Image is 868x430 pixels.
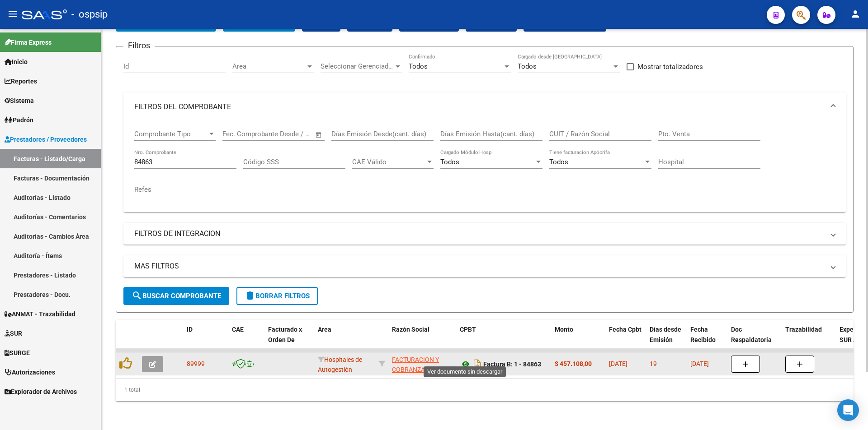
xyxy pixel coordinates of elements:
[264,320,314,360] datatable-header-cell: Facturado x Orden De
[392,356,447,394] span: FACTURACION Y COBRANZA DE LOS EFECTORES PUBLICOS S.E.
[690,326,716,343] span: Fecha Recibido
[5,309,75,319] span: ANMAT - Trazabilidad
[132,292,221,300] span: Buscar Comprobante
[690,360,709,367] span: [DATE]
[650,360,657,367] span: 19
[837,399,859,421] div: Open Intercom Messenger
[392,355,453,374] div: 30715497456
[5,348,30,358] span: SURGE
[609,326,642,333] span: Fecha Cpbt
[232,326,244,333] span: CAE
[456,320,551,360] datatable-header-cell: CPBT
[318,326,331,333] span: Area
[123,287,229,305] button: Buscar Comprobante
[5,57,28,67] span: Inicio
[134,229,824,239] mat-panel-title: FILTROS DE INTEGRACION
[236,287,318,305] button: Borrar Filtros
[7,9,18,19] mat-icon: menu
[123,39,155,52] h3: Filtros
[555,326,573,333] span: Monto
[605,320,646,360] datatable-header-cell: Fecha Cpbt
[123,92,846,121] mat-expansion-panel-header: FILTROS DEL COMPROBANTE
[392,326,429,333] span: Razón Social
[268,326,302,343] span: Facturado x Orden De
[650,326,681,343] span: Días desde Emisión
[472,357,483,371] i: Descargar documento
[687,320,727,360] datatable-header-cell: Fecha Recibido
[245,292,310,300] span: Borrar Filtros
[637,61,703,72] span: Mostrar totalizadores
[5,328,22,338] span: SUR
[5,37,52,47] span: Firma Express
[549,158,568,166] span: Todos
[409,62,428,70] span: Todos
[782,320,836,360] datatable-header-cell: Trazabilidad
[388,320,456,360] datatable-header-cell: Razón Social
[245,290,255,301] mat-icon: delete
[228,320,264,360] datatable-header-cell: CAE
[551,320,605,360] datatable-header-cell: Monto
[440,158,459,166] span: Todos
[5,115,33,125] span: Padrón
[314,129,324,140] button: Open calendar
[5,367,55,377] span: Autorizaciones
[850,9,861,19] mat-icon: person
[134,130,208,138] span: Comprobante Tipo
[222,130,259,138] input: Fecha inicio
[555,360,592,367] strong: $ 457.108,00
[5,387,77,397] span: Explorador de Archivos
[132,290,142,301] mat-icon: search
[460,326,476,333] span: CPBT
[785,326,822,333] span: Trazabilidad
[483,361,541,368] strong: Factura B: 1 - 84863
[116,379,854,401] div: 1 total
[267,130,311,138] input: Fecha fin
[731,326,772,343] span: Doc Respaldatoria
[321,62,394,70] span: Seleccionar Gerenciador
[352,158,425,166] span: CAE Válido
[318,356,362,374] span: Hospitales de Autogestión
[5,96,34,106] span: Sistema
[187,326,193,333] span: ID
[609,360,627,367] span: [DATE]
[187,360,205,367] span: 89999
[232,62,306,70] span: Area
[646,320,687,360] datatable-header-cell: Días desde Emisión
[5,134,87,144] span: Prestadores / Proveedores
[727,320,782,360] datatable-header-cell: Doc Respaldatoria
[134,102,824,112] mat-panel-title: FILTROS DEL COMPROBANTE
[183,320,228,360] datatable-header-cell: ID
[5,76,37,86] span: Reportes
[71,5,108,24] span: - ospsip
[314,320,375,360] datatable-header-cell: Area
[123,255,846,277] mat-expansion-panel-header: MAS FILTROS
[123,223,846,245] mat-expansion-panel-header: FILTROS DE INTEGRACION
[134,261,824,271] mat-panel-title: MAS FILTROS
[518,62,537,70] span: Todos
[123,121,846,212] div: FILTROS DEL COMPROBANTE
